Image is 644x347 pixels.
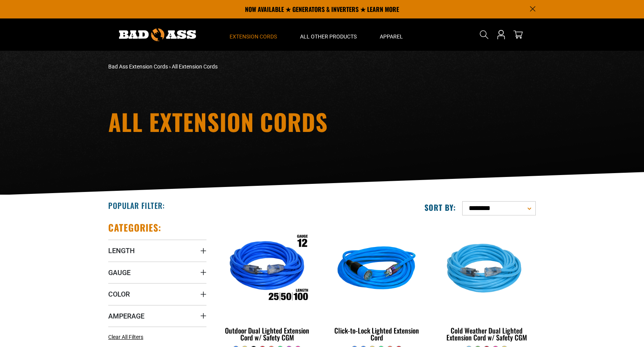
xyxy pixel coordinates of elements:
[108,268,131,277] span: Gauge
[300,33,357,40] span: All Other Products
[218,222,316,345] a: Outdoor Dual Lighted Extension Cord w/ Safety CGM Outdoor Dual Lighted Extension Cord w/ Safety CGM
[119,28,196,41] img: Bad Ass Extension Cords
[328,327,426,341] div: Click-to-Lock Lighted Extension Cord
[380,33,403,40] span: Apparel
[108,283,206,305] summary: Color
[108,333,146,341] a: Clear All Filters
[108,63,168,70] a: Bad Ass Extension Cords
[288,18,368,51] summary: All Other Products
[328,225,425,314] img: blue
[108,240,206,261] summary: Length
[108,110,389,133] h1: All Extension Cords
[108,290,130,299] span: Color
[368,18,414,51] summary: Apparel
[438,327,536,341] div: Cold Weather Dual Lighted Extension Cord w/ Safety CGM
[230,33,277,40] span: Extension Cords
[108,222,161,234] h2: Categories:
[169,63,171,70] span: ›
[108,200,165,210] h2: Popular Filter:
[108,334,143,340] span: Clear All Filters
[328,222,426,345] a: blue Click-to-Lock Lighted Extension Cord
[438,222,536,345] a: Light Blue Cold Weather Dual Lighted Extension Cord w/ Safety CGM
[108,63,389,71] nav: breadcrumbs
[424,202,456,212] label: Sort by:
[218,327,316,341] div: Outdoor Dual Lighted Extension Cord w/ Safety CGM
[438,225,535,314] img: Light Blue
[108,262,206,283] summary: Gauge
[108,305,206,327] summary: Amperage
[172,63,218,70] span: All Extension Cords
[108,246,135,255] span: Length
[218,18,288,51] summary: Extension Cords
[219,225,316,314] img: Outdoor Dual Lighted Extension Cord w/ Safety CGM
[108,312,144,320] span: Amperage
[478,28,490,41] summary: Search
